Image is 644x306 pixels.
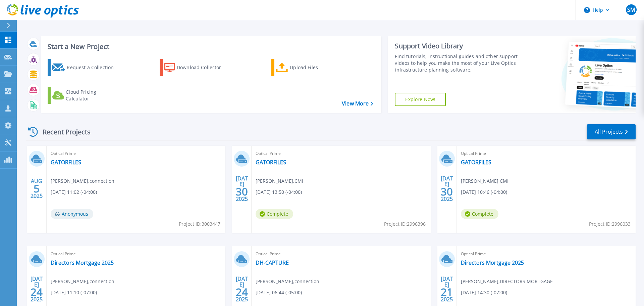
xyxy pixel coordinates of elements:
[51,150,221,157] span: Optical Prime
[236,189,248,194] span: 30
[256,209,293,219] span: Complete
[589,220,631,228] span: Project ID: 2996033
[461,177,508,185] span: [PERSON_NAME] , CMI
[51,250,221,258] span: Optical Prime
[395,93,446,106] a: Explore Now!
[342,100,373,107] a: View More
[51,209,93,219] span: Anonymous
[461,278,553,285] span: [PERSON_NAME] , DIRECTORS MORTGAGE
[461,289,507,296] span: [DATE] 14:30 (-07:00)
[256,150,426,157] span: Optical Prime
[395,42,521,50] div: Support Video Library
[627,7,635,12] span: SM
[179,220,220,228] span: Project ID: 3003447
[51,177,114,185] span: [PERSON_NAME] , connection
[461,250,632,258] span: Optical Prime
[440,176,453,201] div: [DATE] 2025
[441,289,453,295] span: 21
[395,53,521,73] div: Find tutorials, instructional guides and other support videos to help you make the most of your L...
[67,61,120,74] div: Request a Collection
[235,277,248,301] div: [DATE] 2025
[461,150,632,157] span: Optical Prime
[51,188,97,196] span: [DATE] 11:02 (-04:00)
[48,59,122,76] a: Request a Collection
[256,177,303,185] span: [PERSON_NAME] , CMI
[48,87,122,104] a: Cloud Pricing Calculator
[256,250,426,258] span: Optical Prime
[587,124,636,139] a: All Projects
[30,277,43,301] div: [DATE] 2025
[256,259,289,266] a: DH-CAPTURE
[51,278,114,285] span: [PERSON_NAME] , connection
[440,277,453,301] div: [DATE] 2025
[26,124,100,140] div: Recent Projects
[461,159,491,166] a: GATORFILES
[256,188,302,196] span: [DATE] 13:50 (-04:00)
[31,289,43,295] span: 24
[160,59,234,76] a: Download Collector
[51,289,97,296] span: [DATE] 11:10 (-07:00)
[461,259,524,266] a: Directors Mortgage 2025
[461,209,498,219] span: Complete
[256,289,302,296] span: [DATE] 06:44 (-05:00)
[51,159,81,166] a: GATORFILES
[236,289,248,295] span: 24
[290,61,343,74] div: Upload Files
[177,61,230,74] div: Download Collector
[441,189,453,194] span: 30
[30,176,43,201] div: AUG 2025
[51,259,114,266] a: Directors Mortgage 2025
[256,278,319,285] span: [PERSON_NAME] , connection
[66,89,119,102] div: Cloud Pricing Calculator
[271,59,346,76] a: Upload Files
[34,186,40,191] span: 5
[48,43,373,50] h3: Start a New Project
[256,159,286,166] a: GATORFILES
[384,220,426,228] span: Project ID: 2996396
[235,176,248,201] div: [DATE] 2025
[461,188,507,196] span: [DATE] 10:46 (-04:00)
